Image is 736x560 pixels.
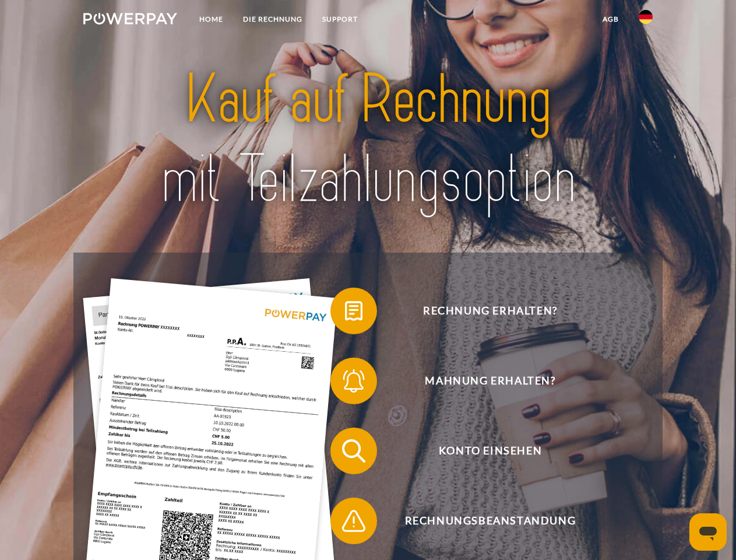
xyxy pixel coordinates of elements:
iframe: Schaltfläche zum Öffnen des Messaging-Fensters [689,513,727,551]
button: Rechnung erhalten? [330,288,633,334]
img: qb_search.svg [339,436,368,466]
span: Rechnung erhalten? [347,288,633,334]
span: Konto einsehen [347,428,633,474]
span: Mahnung erhalten? [347,358,633,404]
img: qb_bell.svg [339,366,368,395]
img: qb_bill.svg [339,296,368,325]
button: Konto einsehen [330,428,633,474]
img: qb_warning.svg [339,506,368,535]
button: Mahnung erhalten? [330,358,633,404]
img: logo-powerpay-white.svg [83,13,177,24]
a: agb [593,9,629,30]
img: title-powerpay_de.svg [111,56,625,223]
a: SUPPORT [312,9,368,30]
a: Home [189,9,233,30]
img: de [639,10,653,24]
a: DIE RECHNUNG [233,9,312,30]
span: Rechnungsbeanstandung [347,498,633,544]
button: Rechnungsbeanstandung [330,498,633,544]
